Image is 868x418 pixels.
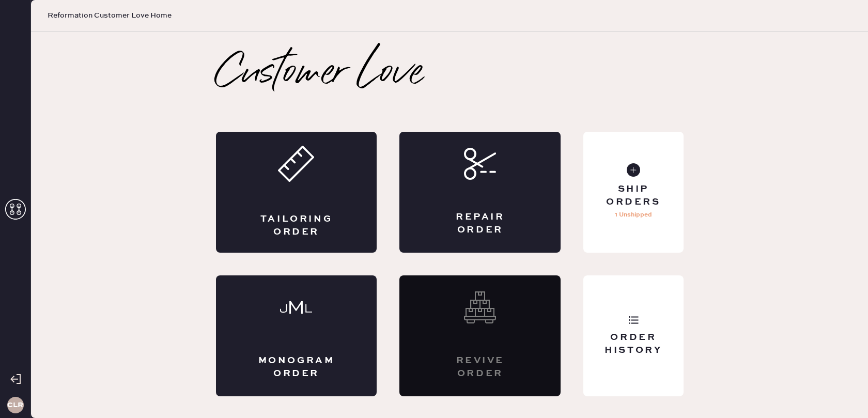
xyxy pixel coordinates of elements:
div: Monogram Order [257,354,336,380]
div: Repair Order [441,211,519,237]
div: Order History [592,331,675,357]
div: Revive order [441,354,519,380]
h2: Customer Love [216,53,423,95]
iframe: Front Chat [819,371,863,416]
p: 1 Unshipped [615,209,652,221]
div: Interested? Contact us at care@hemster.co [399,275,561,396]
h3: CLR [7,401,23,409]
div: Ship Orders [592,183,675,209]
div: Tailoring Order [257,213,336,239]
span: Reformation Customer Love Home [48,10,172,21]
